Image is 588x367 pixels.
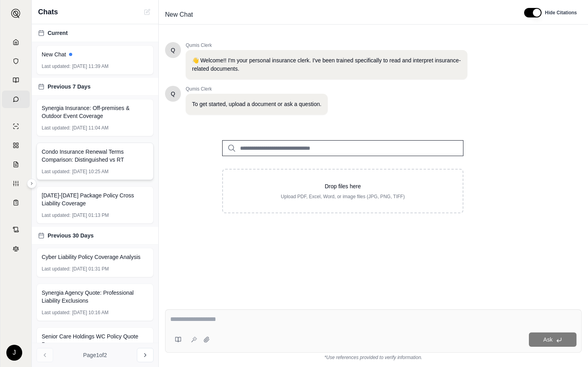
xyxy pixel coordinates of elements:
span: [DATE] 01:31 PM [72,266,109,272]
span: [DATE] 10:16 AM [72,309,109,316]
span: [DATE] 10:25 AM [72,168,109,175]
button: Expand sidebar [27,179,37,188]
span: Synergia Insurance: Off-premises & Outdoor Event Coverage [42,104,148,120]
span: Last updated: [42,63,71,70]
span: New Chat [42,50,66,58]
a: Contract Analysis [2,221,30,238]
button: Ask [529,332,576,347]
span: Qumis Clerk [186,86,328,92]
span: Hello [171,46,175,54]
span: Last updated: [42,309,71,316]
button: New Chat [142,7,152,17]
span: Cyber Liability Policy Coverage Analysis [42,253,140,261]
span: Last updated: [42,168,71,175]
span: Condo Insurance Renewal Terms Comparison: Distinguished vs RT [42,148,148,164]
span: Ask [543,336,552,343]
span: Hide Citations [545,10,577,16]
span: New Chat [162,8,196,21]
span: [DATE] 01:13 PM [72,212,109,218]
a: Policy Comparisons [2,137,30,154]
p: 👋 Welcome!! I'm your personal insurance clerk. I've been trained specifically to read and interpr... [192,56,461,73]
a: Prompt Library [2,71,30,89]
span: Synergia Agency Quote: Professional Liability Exclusions [42,289,148,305]
a: Chat [2,91,30,108]
a: Claim Coverage [2,156,30,173]
img: Expand sidebar [11,9,21,18]
div: Edit Title [162,8,515,21]
span: Current [48,29,68,37]
span: Previous 30 Days [48,232,94,240]
div: J [6,345,22,361]
span: Previous 7 Days [48,83,90,91]
span: Last updated: [42,212,71,218]
a: Custom Report [2,175,30,192]
span: Chats [38,6,58,17]
a: Single Policy [2,118,30,135]
span: [DATE] 11:39 AM [72,63,109,70]
span: Senior Care Holdings WC Policy Quote Prep [42,332,148,348]
a: Legal Search Engine [2,240,30,257]
a: Documents Vault [2,52,30,70]
a: Coverage Table [2,194,30,211]
span: Last updated: [42,125,71,131]
a: Home [2,33,30,51]
span: Page 1 of 2 [83,351,107,359]
p: Drop files here [236,182,450,190]
button: Expand sidebar [8,6,24,21]
div: *Use references provided to verify information. [165,353,582,361]
span: [DATE]-[DATE] Package Policy Cross Liability Coverage [42,191,148,207]
p: To get started, upload a document or ask a question. [192,100,321,108]
span: Last updated: [42,266,71,272]
span: [DATE] 11:04 AM [72,125,109,131]
p: Upload PDF, Excel, Word, or image files (JPG, PNG, TIFF) [236,193,450,200]
span: Qumis Clerk [186,42,467,48]
span: Hello [171,90,175,98]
